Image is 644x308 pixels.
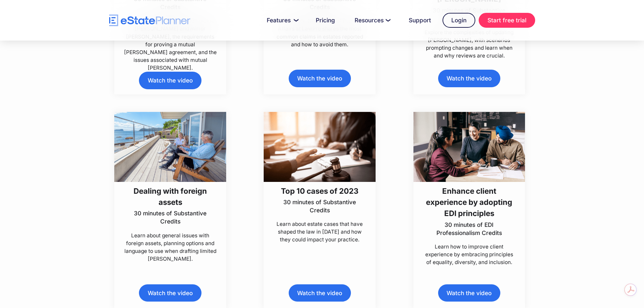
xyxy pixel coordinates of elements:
[273,220,366,243] p: Learn about estate cases that have shaped the law in [DATE] and how they could impact your practice.
[423,28,516,60] p: Explore the complexities of updating [PERSON_NAME], with scenarios prompting changes and learn wh...
[347,14,397,27] a: Resources
[124,232,217,263] p: Learn about general issues with foreign assets, planning options and language to use when draftin...
[114,112,226,263] a: Dealing with foreign assets30 minutes of Substantive CreditsLearn about general issues with forei...
[479,13,535,28] a: Start free trial
[139,72,201,89] a: Watch the video
[413,112,525,266] a: Enhance client experience by adopting EDI principles30 minutes of EDI Professionalism CreditsLear...
[124,185,217,208] h3: Dealing with foreign assets
[438,70,500,87] a: Watch the video
[259,14,304,27] a: Features
[264,112,376,244] a: Top 10 cases of 202330 minutes of Substantive CreditsLearn about estate cases that have shaped th...
[308,14,343,27] a: Pricing
[443,13,475,28] a: Login
[423,185,516,219] h3: Enhance client experience by adopting EDI principles
[139,284,201,302] a: Watch the video
[273,185,366,196] h3: Top 10 cases of 2023
[423,221,516,237] p: 30 minutes of EDI Professionalism Credits
[124,209,217,226] p: 30 minutes of Substantive Credits
[109,15,190,26] a: home
[438,284,500,302] a: Watch the video
[273,198,366,214] p: 30 minutes of Substantive Credits
[124,17,217,72] p: Learn the difference between mutual [PERSON_NAME] and mirror [PERSON_NAME], the requirements for ...
[289,70,351,87] a: Watch the video
[401,14,439,27] a: Support
[289,284,351,302] a: Watch the video
[423,243,516,266] p: Learn how to improve client experience by embracing principles of equality, diversity, and inclus...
